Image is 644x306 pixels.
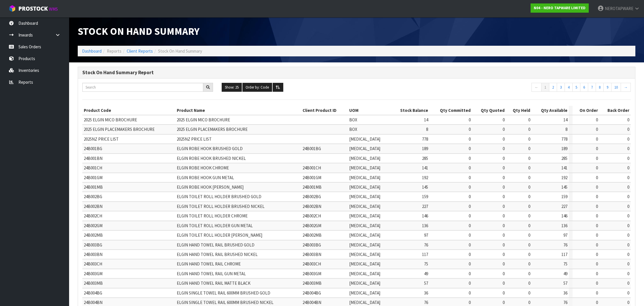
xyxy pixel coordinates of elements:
span: 0 [528,165,530,171]
span: 0 [596,175,598,180]
span: 0 [503,175,505,180]
span: [MEDICAL_DATA] [349,146,380,151]
span: 8 [426,127,428,132]
span: 0 [469,146,471,151]
span: 159 [561,194,567,199]
a: 3 [557,83,565,92]
span: 0 [503,136,505,142]
span: 0 [503,290,505,296]
span: 2025 ELGIN MICO BROCHURE [84,117,137,123]
span: 24B001BG [84,146,102,151]
span: 0 [627,242,629,248]
span: 24B001BN [84,156,102,161]
span: ELGIN HAND TOWEL RAIL GUN METAL [177,271,246,276]
a: 10 [611,83,621,92]
span: 2025 ELGIN PLACEMAKERS BROCHURE [84,127,155,132]
span: 0 [528,280,530,286]
span: 24B003GM [84,271,102,276]
span: 49 [563,271,567,276]
span: 0 [627,184,629,190]
span: 0 [469,194,471,199]
span: [MEDICAL_DATA] [349,156,380,161]
span: [MEDICAL_DATA] [349,242,380,248]
span: 0 [627,175,629,180]
input: Search [82,83,203,92]
span: 0 [469,184,471,190]
span: 0 [503,184,505,190]
span: BOX [349,117,357,123]
span: 0 [596,204,598,209]
span: 49 [424,271,428,276]
th: Qty Available [532,106,569,115]
span: 141 [561,165,567,171]
span: 0 [627,252,629,257]
span: 2025 ELGIN PLACEMAKERS BROCHURE [177,127,248,132]
span: [MEDICAL_DATA] [349,204,380,209]
span: 0 [596,242,598,248]
span: 0 [503,232,505,238]
span: ELGIN ROBE HOOK CHROME [177,165,229,171]
span: 0 [528,156,530,161]
a: ← [531,83,542,92]
span: 36 [563,290,567,296]
span: 146 [561,213,567,219]
span: 117 [561,252,567,257]
span: [MEDICAL_DATA] [349,175,380,180]
span: 24B001CH [303,165,321,171]
span: 0 [596,117,598,123]
span: 0 [503,165,505,171]
a: 1 [541,83,549,92]
span: 0 [627,223,629,228]
span: 0 [627,232,629,238]
a: 6 [580,83,588,92]
span: ELGIN ROBE HOOK GUN METAL [177,175,234,180]
span: 0 [469,175,471,180]
span: 0 [596,146,598,151]
span: 0 [503,242,505,248]
span: 24B002BG [84,194,102,199]
span: 24B001MB [303,184,322,190]
span: 24B004BG [84,290,102,296]
span: 8 [565,127,567,132]
span: 0 [528,261,530,267]
span: [MEDICAL_DATA] [349,261,380,267]
span: 24B001GM [84,175,102,180]
span: 24B001CH [84,165,102,171]
span: 36 [424,290,428,296]
span: 76 [424,300,428,305]
span: 0 [596,223,598,228]
span: Stock On Hand Summary [158,48,202,54]
th: Back Order [599,106,631,115]
span: 117 [422,252,428,257]
span: 778 [422,136,428,142]
span: 24B003CH [84,261,102,267]
span: 192 [561,175,567,180]
span: 0 [528,242,530,248]
span: 24B002BN [84,204,102,209]
nav: Page navigation [500,83,631,93]
span: 0 [596,271,598,276]
span: [MEDICAL_DATA] [349,290,380,296]
span: 24B004BN [303,300,321,305]
span: ELGIN HAND TOWEL RAIL BRUSHED GOLD [177,242,254,248]
span: 14 [424,117,428,123]
th: UOM [348,106,391,115]
span: 76 [563,300,567,305]
a: 2 [549,83,557,92]
span: 24B002CH [84,213,102,219]
span: 0 [503,194,505,199]
span: ELGIN TOILET ROLL HOLDER BRUSHED GOLD [177,194,261,199]
span: [MEDICAL_DATA] [349,165,380,171]
a: 4 [565,83,573,92]
span: 778 [561,136,567,142]
span: 0 [503,252,505,257]
span: ELGIN HAND TOWEL RAIL MATTE BLACK [177,280,250,286]
span: 141 [422,165,428,171]
span: 0 [469,127,471,132]
span: 0 [528,127,530,132]
span: 0 [503,223,505,228]
button: Show: 25 [222,83,242,92]
span: 0 [596,280,598,286]
span: [MEDICAL_DATA] [349,194,380,199]
span: 0 [469,117,471,123]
